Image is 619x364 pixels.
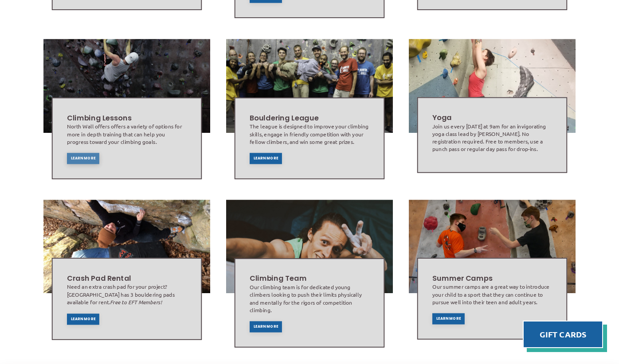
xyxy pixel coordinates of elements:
[67,153,99,164] a: Learn More
[408,200,576,293] img: Image
[432,112,552,123] h2: Yoga
[43,39,210,132] img: Image
[67,273,187,283] h2: Crash Pad Rental
[67,283,187,306] div: Need an extra crash pad for your project? [GEOGRAPHIC_DATA] has 3 bouldering pads available for r...
[71,157,96,160] span: Learn More
[409,39,576,132] img: Image
[67,112,187,123] h2: Climbing Lessons
[110,298,161,306] em: Free to EFT Members!
[250,274,369,284] h2: Climbing Team
[250,112,369,123] h2: Bouldering League
[432,122,552,152] div: Join us every [DATE] at 9am for an invigorating yoga class lead by [PERSON_NAME]. No registration...
[432,273,552,283] h2: Summer Camps
[250,283,369,314] div: Our climbing team is for dedicated young climbers looking to push their limits physically and men...
[432,283,552,306] div: Our summer camps are a great way to introduce your child to a sport that they can continue to pur...
[254,325,278,329] span: Learn More
[43,200,210,293] img: Image
[71,318,96,321] span: Learn More
[226,200,393,293] img: Image
[254,157,278,160] span: Learn More
[436,317,461,321] span: Learn More
[250,123,369,145] div: The league is designed to improve your climbing skills, engage in friendly competition with your ...
[67,123,187,145] div: North Wall offers offers a variety of options for more in depth training that can help you progre...
[250,153,282,164] a: Learn More
[67,314,99,325] a: Learn More
[250,321,282,332] a: Learn More
[226,39,393,132] img: Image
[432,313,465,324] a: Learn More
